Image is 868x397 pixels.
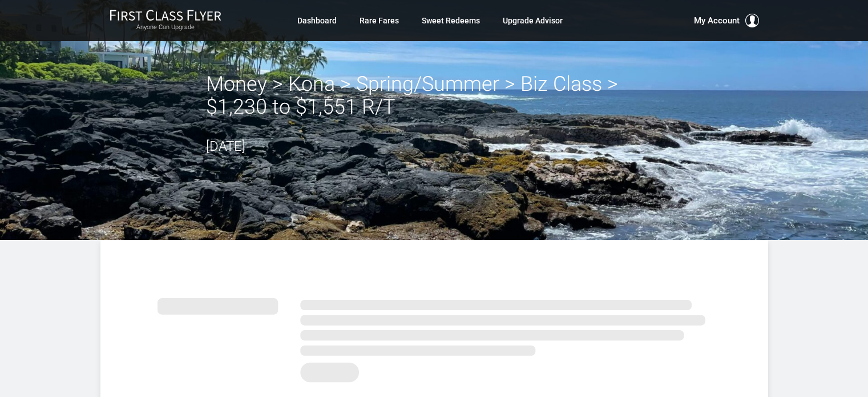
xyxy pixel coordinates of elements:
[694,14,759,27] button: My Account
[694,14,740,27] span: My Account
[110,9,221,21] img: First Class Flyer
[158,286,711,389] img: summary.svg
[503,10,563,31] a: Upgrade Advisor
[110,23,221,31] small: Anyone Can Upgrade
[206,73,663,118] h2: Money > Kona > Spring/Summer > Biz Class > $1,230 to $1,551 R/T
[360,10,399,31] a: Rare Fares
[110,9,221,32] a: First Class FlyerAnyone Can Upgrade
[297,10,337,31] a: Dashboard
[206,138,245,154] time: [DATE]
[422,10,480,31] a: Sweet Redeems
